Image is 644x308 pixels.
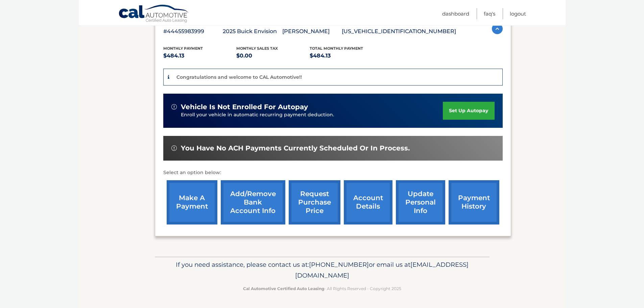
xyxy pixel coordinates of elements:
[449,180,499,224] a: payment history
[443,102,494,120] a: set up autopay
[396,180,445,224] a: update personal info
[236,46,278,51] span: Monthly sales Tax
[236,51,310,61] p: $0.00
[282,27,342,36] p: [PERSON_NAME]
[163,46,203,51] span: Monthly Payment
[310,46,363,51] span: Total Monthly Payment
[221,180,285,224] a: Add/Remove bank account info
[163,51,237,61] p: $484.13
[344,180,392,224] a: account details
[159,259,485,281] p: If you need assistance, please contact us at: or email us at
[171,104,177,110] img: alert-white.svg
[181,103,308,111] span: vehicle is not enrolled for autopay
[159,285,485,292] p: - All Rights Reserved - Copyright 2025
[309,261,369,268] span: [PHONE_NUMBER]
[223,27,282,36] p: 2025 Buick Envision
[163,169,503,177] p: Select an option below:
[310,51,383,61] p: $484.13
[484,8,495,19] a: FAQ's
[181,111,443,119] p: Enroll your vehicle in automatic recurring payment deduction.
[171,145,177,151] img: alert-white.svg
[510,8,526,19] a: Logout
[442,8,469,19] a: Dashboard
[243,286,324,291] strong: Cal Automotive Certified Auto Leasing
[176,74,302,80] p: Congratulations and welcome to CAL Automotive!!
[492,23,503,34] img: accordion-active.svg
[289,180,340,224] a: request purchase price
[118,4,189,24] a: Cal Automotive
[163,27,223,36] p: #44455983999
[181,144,410,152] span: You have no ACH payments currently scheduled or in process.
[342,27,456,36] p: [US_VEHICLE_IDENTIFICATION_NUMBER]
[167,180,217,224] a: make a payment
